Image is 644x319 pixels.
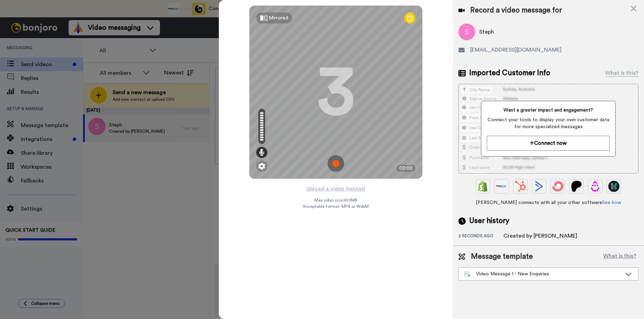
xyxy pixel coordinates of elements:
[317,66,355,118] div: 3
[601,251,638,262] button: What is this?
[590,181,601,192] img: Drip
[303,204,369,209] span: Acceptable format: MP4 or WebM
[469,216,509,226] span: User history
[496,181,507,192] img: Ontraport
[30,27,119,33] p: Message from Grant, sent 23w ago
[552,181,563,192] img: ConvertKit
[487,107,610,114] span: Want a greater impact and engagement?
[608,181,619,192] img: GoHighLevel
[304,184,367,193] button: Upload a video instead
[487,136,610,151] button: Connect now
[515,181,526,192] img: Hubspot
[258,163,265,170] img: ic_gear.svg
[477,181,489,192] img: Shopify
[458,233,503,240] div: 2 seconds ago
[314,197,357,203] span: Max video size: 500 MB
[469,68,550,78] span: Imported Customer Info
[471,251,533,262] span: Message template
[605,69,638,77] div: What is this?
[458,199,638,206] span: [PERSON_NAME] connects with all your other software
[464,272,471,277] img: nextgen-template.svg
[571,181,582,192] img: Patreon
[30,20,119,157] span: Hi [PERSON_NAME], [PERSON_NAME] is better with a friend! Looks like you've been loving [PERSON_NA...
[328,155,344,172] img: ic_record_start.svg
[464,271,621,277] div: Video Message 1 - New Enquiries
[396,165,415,172] div: 00:00
[10,15,128,37] div: message notification from Grant, 23w ago. Hi Benjamin, Bonjoro is better with a friend! Looks lik...
[487,116,610,130] span: Connect your tools to display your own customer data for more specialized messages
[16,21,27,32] img: Profile image for Grant
[503,232,577,240] div: Created by [PERSON_NAME]
[534,181,545,192] img: ActiveCampaign
[602,200,621,205] a: See how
